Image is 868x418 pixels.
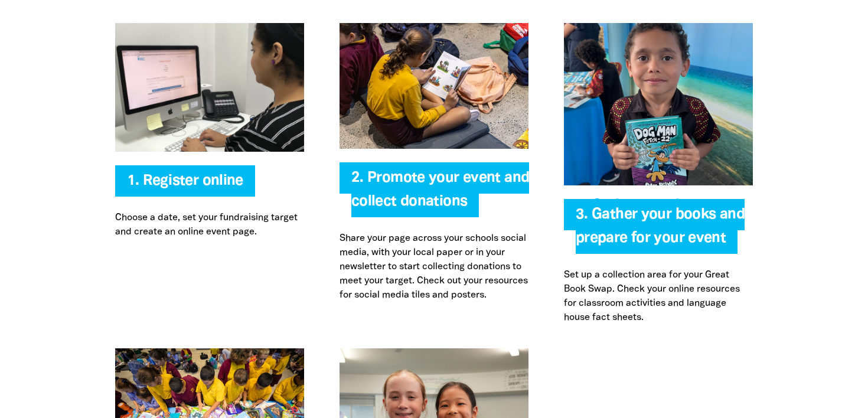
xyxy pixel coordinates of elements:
p: Choose a date, set your fundraising target and create an online event page. [115,211,304,239]
a: 1. Register online [127,174,243,188]
img: Promote your event and collect donations [340,23,528,149]
p: Share your page across your schools social media, with your local paper or in your newsletter to ... [340,231,528,302]
span: 2. Promote your event and collect donations [351,171,529,217]
p: Set up a collection area for your Great Book Swap. Check your online resources for classroom acti... [564,268,753,325]
img: Gather your books and prepare for your event [564,23,753,185]
span: 3. Gather your books and prepare for your event [576,208,745,254]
